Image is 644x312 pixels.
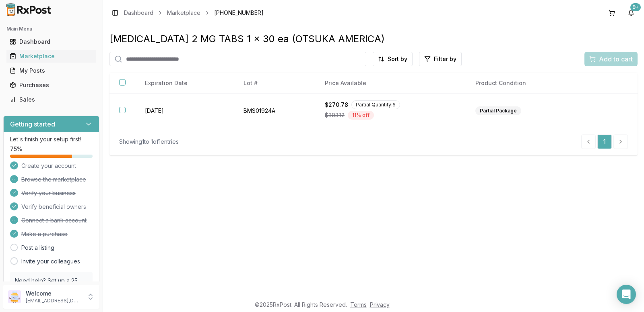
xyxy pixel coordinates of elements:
[3,93,99,106] button: Sales
[3,64,99,77] button: My Posts
[234,94,315,128] td: BMS01924A
[370,301,390,308] a: Privacy
[10,67,93,75] div: My Posts
[6,26,96,32] h2: Main Menu
[8,290,21,303] img: User avatar
[325,100,456,109] div: $270.78
[3,79,99,92] button: Purchases
[124,9,153,17] a: Dashboard
[10,38,93,46] div: Dashboard
[26,298,82,304] p: [EMAIL_ADDRESS][DOMAIN_NAME]
[26,290,82,298] p: Welcome
[21,230,68,238] span: Make a purchase
[351,100,400,109] div: Partial Quantity: 6
[234,73,315,94] th: Lot #
[124,9,264,17] nav: breadcrumb
[21,162,76,170] span: Create your account
[119,138,179,146] div: Showing 1 to 1 of 1 entries
[434,55,456,63] span: Filter by
[3,3,55,16] img: RxPost Logo
[466,73,577,94] th: Product Condition
[21,257,80,265] a: Invite your colleagues
[10,135,93,143] p: Let's finish your setup first!
[21,244,54,252] a: Post a listing
[350,301,367,308] a: Terms
[325,111,345,119] span: $303.12
[135,73,234,94] th: Expiration Date
[6,63,96,78] a: My Posts
[3,35,99,48] button: Dashboard
[167,9,200,17] a: Marketplace
[419,52,462,66] button: Filter by
[581,135,628,149] nav: pagination
[315,73,466,94] th: Price Available
[6,35,96,49] a: Dashboard
[10,145,22,153] span: 75 %
[21,175,86,184] span: Browse the marketplace
[630,3,641,11] div: 9+
[373,52,413,66] button: Sort by
[475,106,521,115] div: Partial Package
[10,119,55,129] h3: Getting started
[597,135,612,149] a: 1
[10,52,93,60] div: Marketplace
[135,94,234,128] td: [DATE]
[21,203,86,211] span: Verify beneficial owners
[109,33,638,45] div: [MEDICAL_DATA] 2 MG TABS 1 x 30 ea (OTSUKA AMERICA)
[388,55,407,63] span: Sort by
[6,92,96,107] a: Sales
[625,6,638,19] button: 9+
[617,285,636,304] div: Open Intercom Messenger
[6,49,96,63] a: Marketplace
[214,9,264,17] span: [PHONE_NUMBER]
[348,111,374,120] div: 11 % off
[21,216,87,224] span: Connect a bank account
[6,78,96,92] a: Purchases
[15,277,88,301] p: Need help? Set up a 25 minute call with our team to set up.
[10,81,93,89] div: Purchases
[10,96,93,104] div: Sales
[21,189,76,197] span: Verify your business
[3,50,99,63] button: Marketplace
